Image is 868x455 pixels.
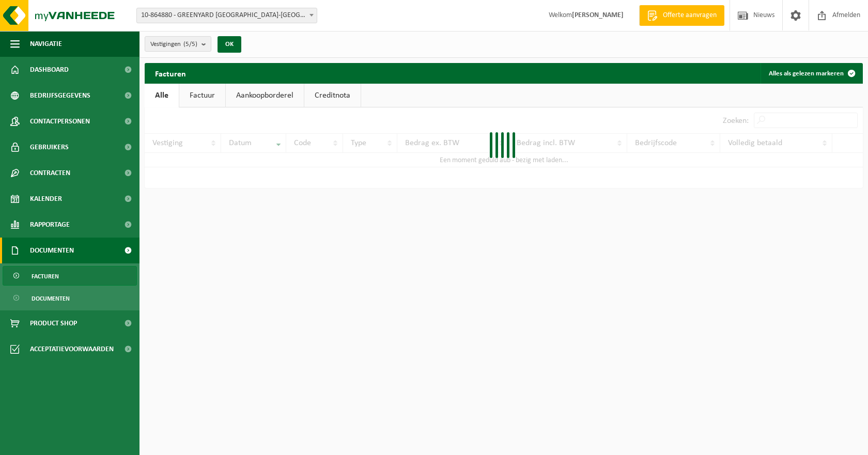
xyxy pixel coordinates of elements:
[137,8,317,23] span: 10-864880 - GREENYARD SINT-KATELIJNE-WAVER
[145,84,179,107] a: Alle
[30,83,90,108] span: Bedrijfsgegevens
[32,289,70,308] span: Documenten
[639,5,724,26] a: Offerte aanvragen
[30,57,69,83] span: Dashboard
[3,288,137,308] a: Documenten
[145,63,196,83] h2: Facturen
[30,212,70,238] span: Rapportage
[183,41,197,48] count: (5/5)
[218,36,241,53] button: OK
[32,266,59,286] span: Facturen
[145,36,211,52] button: Vestigingen(5/5)
[30,108,90,134] span: Contactpersonen
[30,336,114,362] span: Acceptatievoorwaarden
[30,160,70,186] span: Contracten
[30,186,62,212] span: Kalender
[304,84,361,107] a: Creditnota
[761,63,862,84] button: Alles als gelezen markeren
[30,134,69,160] span: Gebruikers
[30,31,62,57] span: Navigatie
[226,84,304,107] a: Aankoopborderel
[179,84,225,107] a: Factuur
[572,11,624,19] strong: [PERSON_NAME]
[150,37,197,52] span: Vestigingen
[136,8,317,23] span: 10-864880 - GREENYARD SINT-KATELIJNE-WAVER
[660,10,719,21] span: Offerte aanvragen
[3,266,137,286] a: Facturen
[30,310,77,336] span: Product Shop
[30,238,74,263] span: Documenten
